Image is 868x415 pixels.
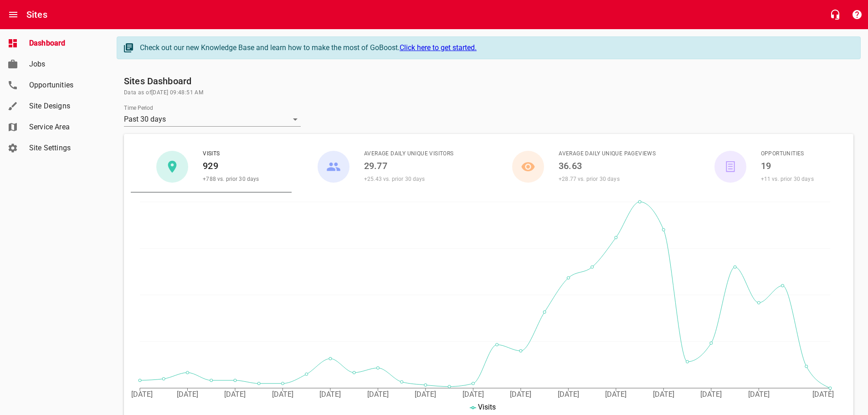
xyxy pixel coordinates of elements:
[558,390,579,399] tspan: [DATE]
[29,101,98,112] span: Site Designs
[559,149,656,159] span: Average Daily Unique Pageviews
[131,390,153,399] tspan: [DATE]
[700,390,722,399] tspan: [DATE]
[29,80,98,91] span: Opportunities
[124,112,301,127] div: Past 30 days
[203,159,259,173] h6: 929
[203,149,259,159] span: Visits
[203,176,259,182] span: +788 vs. prior 30 days
[761,176,814,182] span: +11 vs. prior 30 days
[364,149,454,159] span: Average Daily Unique Visitors
[761,149,814,159] span: Opportunities
[224,390,246,399] tspan: [DATE]
[29,38,98,49] span: Dashboard
[510,390,531,399] tspan: [DATE]
[124,105,153,111] label: Time Period
[272,390,293,399] tspan: [DATE]
[29,122,98,133] span: Service Area
[364,159,454,173] h6: 29.77
[319,390,341,399] tspan: [DATE]
[478,403,496,411] span: Visits
[761,159,814,173] h6: 19
[29,143,98,154] span: Site Settings
[367,390,389,399] tspan: [DATE]
[559,176,620,182] span: +28.77 vs. prior 30 days
[415,390,436,399] tspan: [DATE]
[124,74,853,88] h6: Sites Dashboard
[824,4,846,26] button: Live Chat
[462,390,484,399] tspan: [DATE]
[140,42,851,53] div: Check out our new Knowledge Base and learn how to make the most of GoBoost.
[605,390,627,399] tspan: [DATE]
[124,88,853,97] span: Data as of [DATE] 09:48:51 AM
[846,4,868,26] button: Support Portal
[177,390,198,399] tspan: [DATE]
[400,43,477,52] a: Click here to get started.
[653,390,674,399] tspan: [DATE]
[812,390,834,399] tspan: [DATE]
[559,159,656,173] h6: 36.63
[26,7,47,22] h6: Sites
[364,176,425,182] span: +25.43 vs. prior 30 days
[748,390,770,399] tspan: [DATE]
[29,59,98,70] span: Jobs
[2,4,24,26] button: Open drawer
